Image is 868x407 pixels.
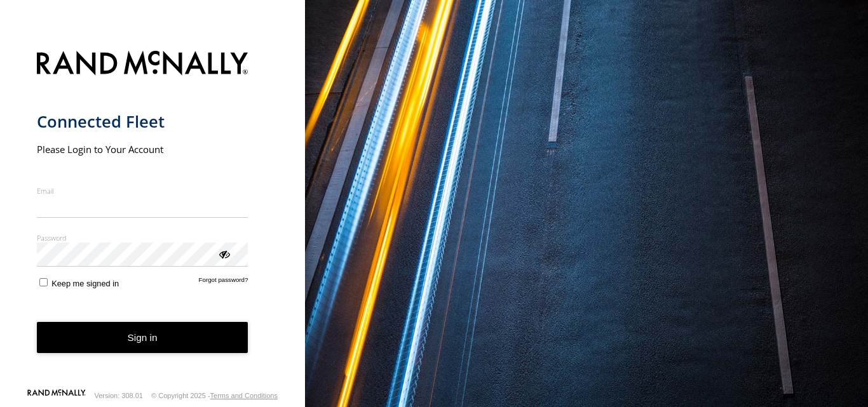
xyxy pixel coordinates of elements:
[95,392,143,399] div: Version: 308.01
[37,48,248,81] img: Rand McNally
[27,389,86,402] a: Visit our Website
[199,276,248,288] a: Forgot password?
[217,247,230,260] div: ViewPassword
[210,392,278,399] a: Terms and Conditions
[151,392,278,399] div: © Copyright 2025 -
[37,233,248,243] label: Password
[37,111,248,132] h1: Connected Fleet
[37,322,248,353] button: Sign in
[51,279,119,288] span: Keep me signed in
[39,278,48,286] input: Keep me signed in
[37,143,248,156] h2: Please Login to Your Account
[37,186,248,196] label: Email
[37,43,269,388] form: main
